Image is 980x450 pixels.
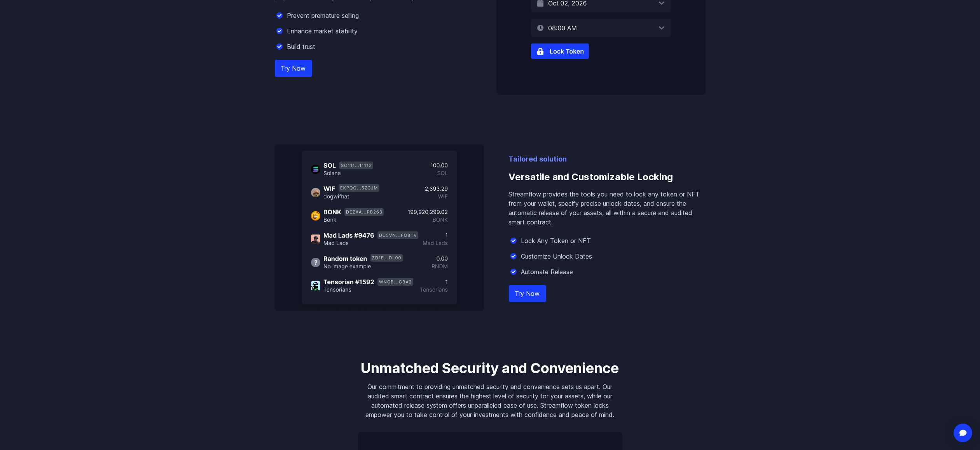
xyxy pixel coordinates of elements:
a: Try Now [509,285,546,302]
p: Streamflow provides the tools you need to lock any token or NFT from your wallet, specify precise... [509,189,706,227]
div: Open Intercom Messenger [954,424,972,442]
p: Prevent premature selling [287,11,359,20]
p: Lock Any Token or NFT [521,236,591,245]
p: Enhance market stability [287,26,358,36]
h3: Unmatched Security and Convenience [358,360,622,376]
p: Tailored solution [509,154,706,165]
a: Try Now [275,60,312,77]
p: Build trust [287,42,316,51]
img: Versatile and Customizable Locking [275,144,484,311]
h3: Versatile and Customizable Locking [509,165,706,189]
p: Customize Unlock Dates [521,252,592,261]
p: Our commitment to providing unmatched security and convenience sets us apart. Our audited smart c... [358,382,622,419]
p: Automate Release [521,267,573,276]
